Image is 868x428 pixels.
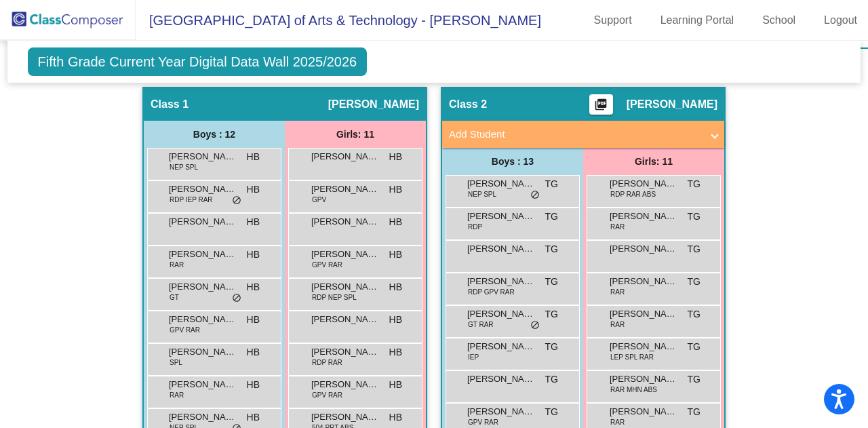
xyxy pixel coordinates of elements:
[467,307,535,321] span: [PERSON_NAME]
[389,378,402,392] span: HB
[688,275,701,289] span: TG
[545,340,558,354] span: TG
[545,177,558,191] span: TG
[170,292,179,303] span: GT
[247,378,260,392] span: HB
[169,410,237,424] span: [PERSON_NAME]
[467,340,535,353] span: [PERSON_NAME]
[169,248,237,261] span: [PERSON_NAME]
[610,287,625,297] span: RAR
[530,190,540,201] span: do_not_disturb_alt
[688,177,701,191] span: TG
[169,280,237,294] span: [PERSON_NAME]
[449,98,487,111] span: Class 2
[468,352,479,362] span: IEP
[688,307,701,322] span: TG
[530,320,540,331] span: do_not_disturb_alt
[610,352,654,362] span: LEP SPL RAR
[468,319,494,330] span: GT RAR
[610,417,625,427] span: RAR
[610,177,677,191] span: [PERSON_NAME]
[610,275,677,288] span: [PERSON_NAME]
[170,260,184,270] span: RAR
[169,150,237,163] span: [PERSON_NAME]
[328,98,419,111] span: [PERSON_NAME]
[311,215,379,229] span: [PERSON_NAME]
[247,150,260,164] span: HB
[311,410,379,424] span: [PERSON_NAME]
[610,210,677,223] span: [PERSON_NAME]
[813,9,868,31] a: Logout
[389,150,402,164] span: HB
[389,280,402,294] span: HB
[545,372,558,387] span: TG
[232,195,241,206] span: do_not_disturb_alt
[593,98,609,117] mat-icon: picture_as_pdf
[136,9,541,31] span: [GEOGRAPHIC_DATA] of Arts & Technology - [PERSON_NAME]
[610,372,677,386] span: [PERSON_NAME]
[650,9,745,31] a: Learning Portal
[169,215,237,229] span: [PERSON_NAME]
[545,210,558,224] span: TG
[389,313,402,327] span: HB
[247,313,260,327] span: HB
[610,307,677,321] span: [PERSON_NAME]
[545,307,558,322] span: TG
[610,340,677,353] span: [PERSON_NAME]
[467,405,535,419] span: [PERSON_NAME]
[467,177,535,191] span: [PERSON_NAME]
[688,210,701,224] span: TG
[610,189,656,199] span: RDP RAR ABS
[169,182,237,196] span: [PERSON_NAME]
[151,98,189,111] span: Class 1
[311,345,379,359] span: [PERSON_NAME]
[610,222,625,232] span: RAR
[247,248,260,262] span: HB
[589,94,613,115] button: Print Students Details
[688,340,701,354] span: TG
[232,293,241,304] span: do_not_disturb_alt
[247,410,260,425] span: HB
[467,372,535,386] span: [PERSON_NAME]
[449,127,701,142] mat-panel-title: Add Student
[467,210,535,223] span: [PERSON_NAME]
[610,242,677,256] span: [PERSON_NAME]
[247,215,260,229] span: HB
[144,121,285,148] div: Boys : 12
[442,121,724,148] mat-expansion-panel-header: Add Student
[170,325,200,335] span: GPV RAR
[247,280,260,294] span: HB
[247,345,260,359] span: HB
[247,182,260,197] span: HB
[312,390,342,400] span: GPV RAR
[468,189,496,199] span: NEP SPL
[389,215,402,229] span: HB
[389,182,402,197] span: HB
[467,242,535,256] span: [PERSON_NAME] [PERSON_NAME]
[545,405,558,419] span: TG
[312,357,342,368] span: RDP RAR
[688,405,701,419] span: TG
[468,222,482,232] span: RDP
[468,287,515,297] span: RDP GPV RAR
[311,182,379,196] span: [PERSON_NAME]
[389,345,402,359] span: HB
[468,417,498,427] span: GPV RAR
[170,357,182,368] span: SPL
[170,162,198,172] span: NEP SPL
[28,47,368,76] span: Fifth Grade Current Year Digital Data Wall 2025/2026
[389,248,402,262] span: HB
[610,319,625,330] span: RAR
[751,9,806,31] a: School
[312,260,342,270] span: GPV RAR
[688,242,701,256] span: TG
[312,292,357,303] span: RDP NEP SPL
[627,98,717,111] span: [PERSON_NAME]
[688,372,701,387] span: TG
[169,378,237,391] span: [PERSON_NAME]
[285,121,426,148] div: Girls: 11
[467,275,535,288] span: [PERSON_NAME]
[170,195,213,205] span: RDP IEP RAR
[545,242,558,256] span: TG
[311,378,379,391] span: [PERSON_NAME]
